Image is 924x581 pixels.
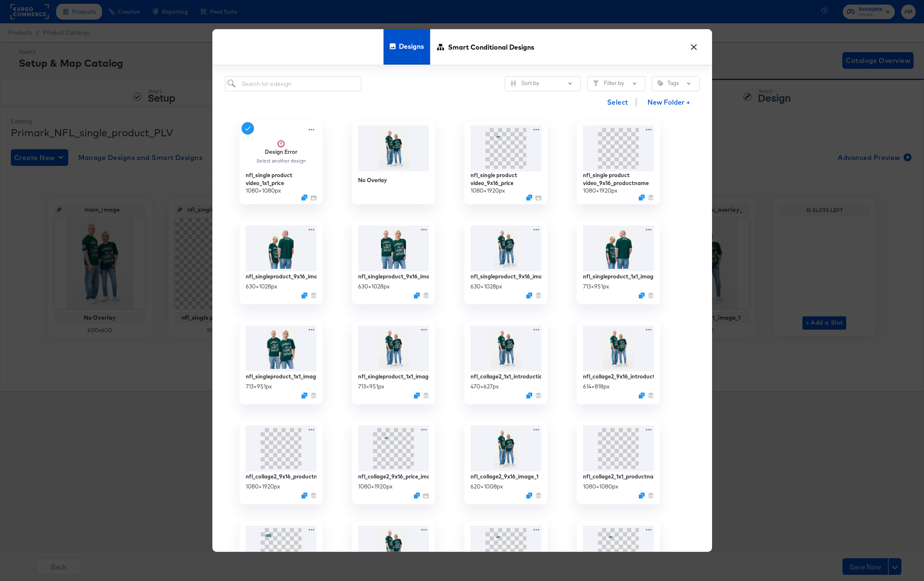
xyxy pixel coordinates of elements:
[471,171,541,187] div: nfl_single product video_9x16_price
[464,421,548,504] div: nfl_collage2_9x16_image_1620×1008pxDuplicate
[639,493,645,498] svg: Duplicate
[640,95,697,110] button: New Folder +
[526,195,532,200] button: Duplicate
[352,321,435,404] div: nfl_singleproduct_1x1_image_1713×951pxDuplicate
[246,473,316,481] div: nfl_collage2_9x16_productname_image
[505,76,581,91] button: SlidersSort by
[246,273,316,280] div: nfl_singleproduct_9x16_image_3
[471,483,503,491] div: 620 × 1008 px
[583,273,654,280] div: nfl_singleproduct_1x1_image_3
[526,293,532,298] svg: Duplicate
[583,483,618,491] div: 1080 × 1080 px
[511,80,516,86] svg: Sliders
[358,176,387,184] div: No Overlay
[639,195,645,200] svg: Duplicate
[448,28,534,65] span: Smart Conditional Designs
[358,273,429,280] div: nfl_singleproduct_9x16_image_2
[358,125,429,171] img: 991127412514_01
[583,426,654,471] img: fFhHaYnnmesGn4DG5M1SQg.png
[583,326,654,371] img: jIcOmhrHwe3dfgDXkedfrQ.jpg
[246,326,316,371] img: yp-503cXvMF3fwCPSa1_9w.jpg
[358,483,393,491] div: 1080 × 1920 px
[593,80,599,86] svg: Filter
[352,421,435,504] div: nfl_collage2_9x16_price_image1080×1920pxDuplicate
[358,283,390,290] div: 630 × 1028 px
[246,373,316,381] div: nfl_singleproduct_1x1_image_2
[639,393,645,398] svg: Duplicate
[414,293,420,298] svg: Duplicate
[239,121,323,204] div: Design ErrorSelect another designnfl_single product video_1x1_price1080×1080pxDuplicate
[239,421,323,504] div: nfl_collage2_9x16_productname_image1080×1920pxDuplicate
[358,225,429,271] img: pKscWK0_JDbLRBPExs464A.jpg
[577,321,660,404] div: nfl_collage2_9x16_introduction_image_1614×818pxDuplicate
[471,125,541,171] img: sI5msAKrnV1XKKZ4S_-U_Q.png
[583,473,654,481] div: nfl_collage2_1x1_productname_image
[577,121,660,204] div: nfl_single product video_9x16_productname1080×1920pxDuplicate
[471,373,541,381] div: nfl_collage2_1x1_introduction_image_1
[256,158,306,164] div: Select another design
[399,28,424,65] span: Designs
[639,293,645,298] svg: Duplicate
[246,225,316,271] img: JApLRRFQm7iO_sI6UOStsA.jpg
[577,221,660,304] div: nfl_singleproduct_1x1_image_3713×951pxDuplicate
[577,421,660,504] div: nfl_collage2_1x1_productname_image1080×1080pxDuplicate
[301,493,307,498] svg: Duplicate
[471,326,541,371] img: 4QS4wgopQk4LD8P4E0h6xA.jpg
[301,195,307,200] svg: Duplicate
[526,393,532,398] svg: Duplicate
[301,393,307,398] svg: Duplicate
[246,483,280,491] div: 1080 × 1920 px
[246,526,316,571] img: Xr8Jz25hQPvW8dLV531gRg.png
[358,373,429,381] div: nfl_singleproduct_1x1_image_1
[246,426,316,471] img: cvuuMZDq0c_5pQ9WTAJHmg.png
[301,293,307,298] svg: Duplicate
[246,171,316,187] div: nfl_single product video_1x1_price
[246,383,272,391] div: 713 × 951 px
[464,221,548,304] div: nfl_singleproduct_9x16_image_1630×1028pxDuplicate
[583,283,609,290] div: 713 × 951 px
[583,526,654,571] img: NuJOOLh5sxOFQzlHpIigDQ.png
[471,426,541,471] img: jlhippY_v8c33YNi1deXmw.jpg
[583,187,618,195] div: 1080 × 1920 px
[471,283,502,290] div: 630 × 1028 px
[587,76,645,91] button: FilterFilter by
[471,383,499,391] div: 470 × 627 px
[225,76,362,92] input: Search for a design
[583,383,610,391] div: 614 × 818 px
[358,526,429,571] img: J0E_0J9usDF0FDDZhmKKrg.jpg
[604,94,632,110] button: Select
[358,383,384,391] div: 713 × 951 px
[414,493,420,498] svg: Duplicate
[471,273,541,280] div: nfl_singleproduct_9x16_image_1
[246,283,277,290] div: 630 × 1028 px
[239,221,323,304] div: nfl_singleproduct_9x16_image_3630×1028pxDuplicate
[358,326,429,371] img: YaW8pyTSX6i_kRRGYl0Iag.jpg
[583,171,654,187] div: nfl_single product video_9x16_productname
[471,473,538,481] div: nfl_collage2_9x16_image_1
[352,121,435,204] div: No Overlay
[265,148,297,155] strong: Design Error
[471,187,505,195] div: 1080 × 1920 px
[526,493,532,498] svg: Duplicate
[471,526,541,571] img: 6_RGetEmjS8WXWfOvk_a_w.png
[239,321,323,404] div: nfl_singleproduct_1x1_image_2713×951pxDuplicate
[583,125,654,171] img: 93PW7-oDwgq13_Keu1v76Q.png
[652,76,700,91] button: TagTags
[658,80,663,86] svg: Tag
[414,393,420,398] svg: Duplicate
[687,38,702,53] button: ×
[464,321,548,404] div: nfl_collage2_1x1_introduction_image_1470×627pxDuplicate
[607,96,628,108] span: Select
